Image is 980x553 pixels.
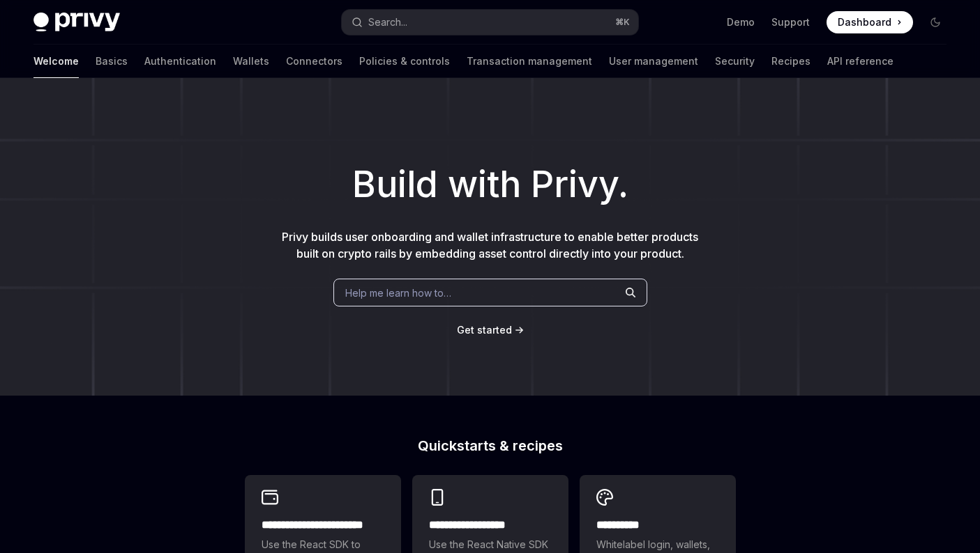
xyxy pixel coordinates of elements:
div: Search... [368,14,407,31]
a: Support [771,15,810,29]
button: Search...⌘K [342,10,639,35]
a: Recipes [771,45,811,78]
h2: Quickstarts & recipes [245,439,736,453]
a: Transaction management [467,45,592,78]
span: Get started [457,324,512,336]
a: Demo [727,15,755,29]
button: Toggle dark mode [924,11,947,33]
img: dark logo [33,13,120,32]
a: Authentication [144,45,216,78]
a: User management [609,45,698,78]
h1: Build with Privy. [22,157,958,212]
span: ⌘ K [615,17,630,28]
a: API reference [827,45,894,78]
span: Help me learn how to… [345,286,451,300]
span: Dashboard [838,15,891,29]
a: Security [715,45,755,78]
a: Welcome [33,45,79,78]
a: Basics [96,45,128,78]
a: Wallets [233,45,269,78]
a: Get started [457,323,512,337]
a: Connectors [286,45,342,78]
span: Privy builds user onboarding and wallet infrastructure to enable better products built on crypto ... [282,230,698,260]
a: Dashboard [827,11,913,33]
a: Policies & controls [359,45,450,78]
